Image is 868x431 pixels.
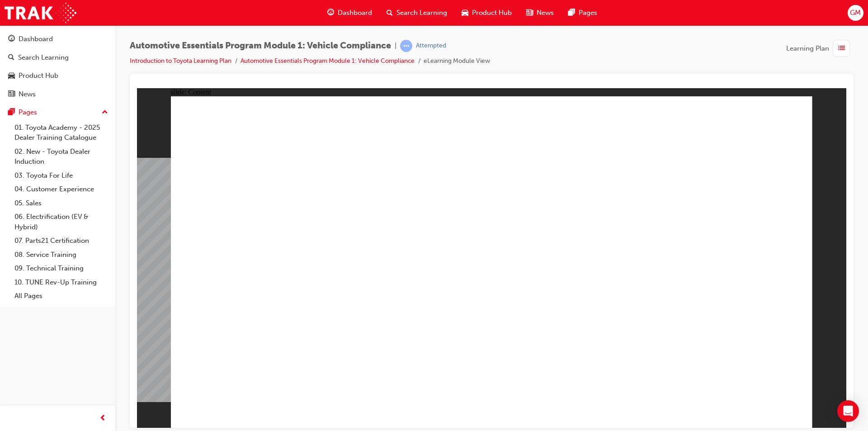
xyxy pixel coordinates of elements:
button: GM [848,5,863,21]
button: Pages [4,104,112,121]
span: search-icon [387,7,393,19]
span: guage-icon [327,7,334,19]
span: Product Hub [472,8,512,18]
a: search-iconSearch Learning [379,4,454,22]
span: up-icon [102,107,108,118]
span: news-icon [526,7,533,19]
span: | [395,41,396,51]
span: car-icon [462,7,468,19]
div: News [19,89,36,99]
a: 08. Service Training [11,248,112,262]
a: 06. Electrification (EV & Hybrid) [11,210,112,234]
span: News [537,8,554,18]
span: prev-icon [99,413,106,424]
div: Pages [19,107,37,118]
a: 09. Technical Training [11,261,112,275]
div: Attempted [416,42,446,50]
a: 07. Parts21 Certification [11,234,112,248]
a: 01. Toyota Academy - 2025 Dealer Training Catalogue [11,121,112,145]
a: News [4,86,112,103]
a: 05. Sales [11,196,112,210]
a: 04. Customer Experience [11,182,112,196]
img: Trak [5,3,76,23]
a: 02. New - Toyota Dealer Induction [11,145,112,169]
div: Dashboard [19,34,53,44]
span: Pages [579,8,597,18]
span: GM [850,8,861,18]
span: Automotive Essentials Program Module 1: Vehicle Compliance [130,41,391,51]
span: guage-icon [8,35,15,43]
a: Automotive Essentials Program Module 1: Vehicle Compliance [241,57,415,65]
li: eLearning Module View [424,56,490,66]
div: Product Hub [19,71,58,81]
a: Introduction to Toyota Learning Plan [130,57,231,65]
span: Dashboard [338,8,372,18]
a: Product Hub [4,67,112,84]
span: news-icon [8,90,15,99]
a: 10. TUNE Rev-Up Training [11,275,112,289]
div: Search Learning [18,52,69,63]
span: pages-icon [8,109,15,117]
a: guage-iconDashboard [320,4,379,22]
div: Open Intercom Messenger [837,400,859,422]
span: search-icon [8,54,14,62]
button: Learning Plan [786,40,854,57]
span: Search Learning [396,8,447,18]
button: DashboardSearch LearningProduct HubNews [4,29,112,104]
span: Learning Plan [786,43,829,54]
a: 03. Toyota For Life [11,169,112,183]
a: car-iconProduct Hub [454,4,519,22]
span: list-icon [838,43,845,54]
a: Search Learning [4,49,112,66]
a: news-iconNews [519,4,561,22]
span: car-icon [8,72,15,80]
a: pages-iconPages [561,4,604,22]
a: All Pages [11,289,112,303]
span: pages-icon [568,7,575,19]
a: Dashboard [4,31,112,47]
span: learningRecordVerb_ATTEMPT-icon [400,40,412,52]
